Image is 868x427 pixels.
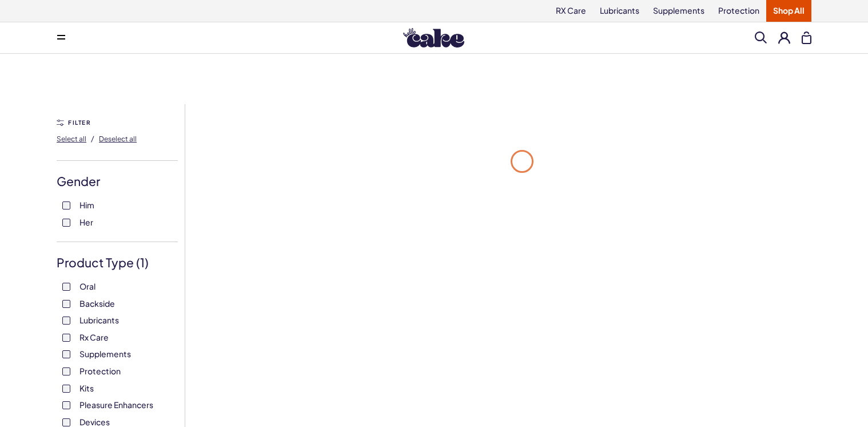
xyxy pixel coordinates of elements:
[62,334,70,342] input: Rx Care
[62,283,70,291] input: Oral
[57,135,86,143] span: Select all
[99,129,137,148] button: Deselect all
[62,401,70,409] input: Pleasure Enhancers
[79,215,93,230] span: Her
[99,135,137,143] span: Deselect all
[62,219,70,227] input: Her
[91,133,94,144] span: /
[57,129,86,148] button: Select all
[62,418,70,426] input: Devices
[79,296,115,311] span: Backside
[79,197,94,212] span: Him
[62,300,70,308] input: Backside
[79,313,119,327] span: Lubricants
[62,317,70,325] input: Lubricants
[62,385,70,393] input: Kits
[79,397,153,412] span: Pleasure Enhancers
[403,28,464,48] img: Hello Cake
[62,201,70,209] input: Him
[79,363,121,378] span: Protection
[79,381,94,396] span: Kits
[62,367,70,375] input: Protection
[79,346,131,361] span: Supplements
[79,279,95,294] span: Oral
[62,350,70,358] input: Supplements
[79,330,109,345] span: Rx Care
